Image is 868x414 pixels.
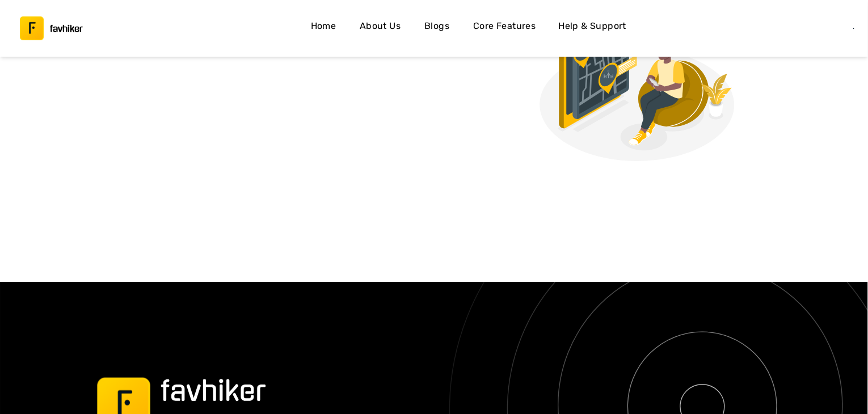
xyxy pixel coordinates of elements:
h4: Core Features [473,19,536,33]
h4: Blogs [424,19,449,33]
button: Help & Support [554,15,631,41]
h4: Help & Support [558,19,626,33]
a: About Us [355,15,405,41]
a: Core Features [469,15,540,41]
a: Home [305,15,342,41]
h3: favhiker [50,24,83,33]
a: Blogs [419,15,455,41]
h4: Home [311,19,336,33]
h4: About Us [360,19,401,33]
